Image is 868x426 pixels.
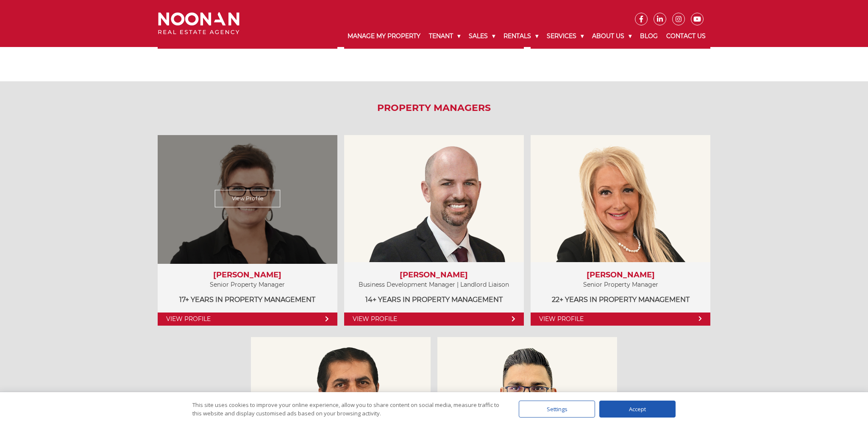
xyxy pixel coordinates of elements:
a: Tenant [425,25,465,47]
p: 14+ years in Property Management [353,294,515,305]
a: View Profile [158,313,337,326]
a: Rentals [499,25,542,47]
a: Manage My Property [343,25,425,47]
a: Contact Us [662,25,710,47]
a: About Us [588,25,636,47]
a: View Profile [531,313,710,326]
div: Accept [599,401,676,418]
h3: [PERSON_NAME] [166,271,329,280]
a: Services [542,25,588,47]
div: Settings [519,401,595,418]
p: 17+ years in Property Management [166,294,329,305]
img: Noonan Real Estate Agency [158,12,239,35]
a: View Profile [344,313,524,326]
a: Sales [465,25,499,47]
a: View Profile [214,190,280,207]
h3: [PERSON_NAME] [539,271,702,280]
h2: Property Managers [152,102,717,113]
p: Senior Property Manager [539,279,702,290]
p: Business Development Manager | Landlord Liaison [353,279,515,290]
a: Blog [636,25,662,47]
h3: [PERSON_NAME] [353,271,515,280]
div: This site uses cookies to improve your online experience, allow you to share content on social me... [192,401,502,418]
p: Senior Property Manager [166,279,329,290]
p: 22+ years in Property Management [539,294,702,305]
